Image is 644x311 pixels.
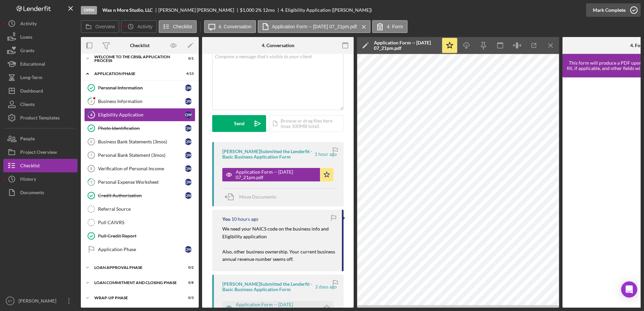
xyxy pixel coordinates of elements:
div: Wrap-Up Phase [94,296,177,300]
time: 2025-10-11 19:13 [315,284,337,289]
div: Checklist [130,43,150,48]
a: 7Personal Bank Statement (3mos)QW [84,148,195,162]
div: Loan Approval Phase [94,266,177,270]
a: Photo IdentificationQW [84,122,195,135]
button: Checklist [159,20,197,33]
button: Application Form -- [DATE] 07_21pm.pdf [222,168,333,181]
div: Q W [185,246,192,253]
a: 6Business Bank Statements (3mos)QW [84,135,195,148]
button: Application Form -- [DATE] 07_21pm.pdf [258,20,371,33]
button: Activity [121,20,157,33]
div: Q W [185,192,192,199]
label: Overview [95,24,115,29]
mark: We need your NAICS code on the business info and Eligibility application [222,226,330,239]
div: Application Form -- [DATE] 07_21pm.pdf [374,40,438,51]
div: Verification of Personal Income [98,166,185,171]
div: Q W [185,152,192,159]
div: Pull Credit Report [98,233,195,239]
div: 0 / 3 [182,296,194,300]
tspan: 8 [90,167,92,171]
div: Photo Identification [98,126,185,131]
b: Wax n More Studio, LLC [102,7,153,13]
div: Personal Bank Statement (3mos) [98,152,185,158]
div: Application Phase [94,72,177,76]
tspan: 4 [90,112,93,117]
div: 12 mo [263,7,275,13]
a: 4Eligibility ApplicationQW [84,108,195,122]
div: [PERSON_NAME] Submitted the Lenderfit - Basic Business Application Form [222,149,314,160]
label: 4. Form [387,24,403,29]
div: Q W [185,84,192,91]
div: Referral Source [98,206,195,212]
div: 4. Eligibility Application ([PERSON_NAME]) [281,7,372,13]
span: Move Documents [239,194,276,200]
div: [PERSON_NAME] [17,294,61,309]
a: Credit AuthorizationQW [84,189,195,202]
div: 0 / 1 [182,57,194,61]
div: Application Form -- [DATE] 07_21pm.pdf [236,169,317,180]
div: Business Information [98,99,185,104]
div: [PERSON_NAME] Submitted the Lenderfit - Basic Business Application Form [222,281,314,292]
label: Activity [137,24,152,29]
div: Application Phase [98,247,185,252]
div: Send [234,115,245,132]
div: Personal Expense Worksheet [98,179,185,185]
mark: Also, other business ownership. Your current business annual revenue number seems off. [222,249,336,262]
label: Application Form -- [DATE] 07_21pm.pdf [272,24,357,29]
tspan: 3 [90,99,92,103]
label: Checklist [173,24,192,29]
div: Q W [185,165,192,172]
span: $1,000 [240,7,254,13]
div: Q W [185,138,192,145]
a: Application PhaseQW [84,243,195,256]
a: 8Verification of Personal IncomeQW [84,162,195,175]
button: Move Documents [222,188,283,205]
button: Mark Complete [586,3,641,17]
div: Mark Complete [593,3,625,17]
div: Pull CAIVRS [98,220,195,225]
div: 4 / 13 [182,72,194,76]
div: Credit Authorization [98,193,185,198]
div: [PERSON_NAME] [PERSON_NAME] [158,7,240,13]
div: 0 / 2 [182,266,194,270]
div: Q W [185,111,192,118]
a: Personal InformationQW [84,81,195,95]
text: ET [8,299,12,303]
tspan: 7 [90,153,92,157]
time: 2025-10-13 23:21 [315,151,337,157]
button: 4. Form [372,20,407,33]
tspan: 9 [90,180,93,184]
button: 4. Conversation [204,20,256,33]
button: Send [212,115,266,132]
div: Loan Commitment and Closing Phase [94,281,177,285]
div: Q W [185,179,192,185]
div: Open [81,6,97,14]
a: Pull CAIVRS [84,216,195,229]
time: 2025-10-13 14:15 [231,216,258,222]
